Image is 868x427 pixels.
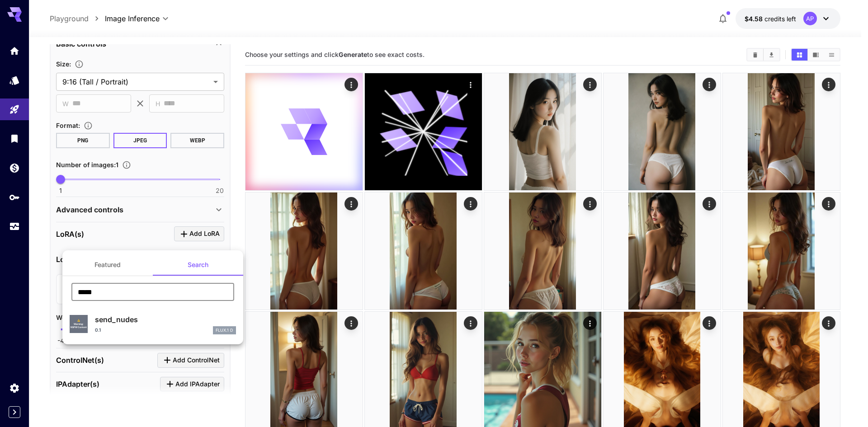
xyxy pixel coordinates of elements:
span: Warning: [74,323,84,326]
span: NSFW Content [71,326,87,329]
button: Search [153,254,243,276]
p: send_nudes [95,314,236,325]
p: 0.1 [95,327,101,333]
p: FLUX.1 D [216,327,233,333]
span: ⚠️ [77,319,80,323]
div: ⚠️Warning:NSFW Contentsend_nudes0.1FLUX.1 D [70,310,236,338]
button: Featured [62,254,153,276]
